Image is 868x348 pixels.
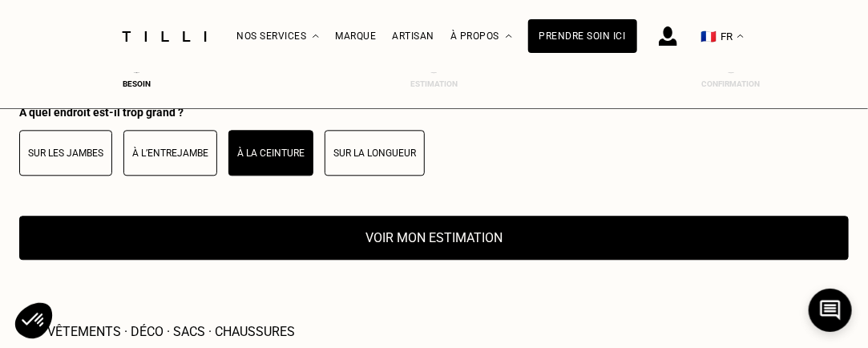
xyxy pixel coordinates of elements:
[699,79,763,88] div: Confirmation
[19,106,849,119] div: À quel endroit est-il trop grand ?
[19,216,849,260] button: Voir mon estimation
[28,148,103,159] p: Sur les jambes
[402,79,466,88] div: Estimation
[392,30,434,42] a: Artisan
[737,34,744,38] img: menu déroulant
[701,29,717,44] span: 🇫🇷
[333,148,416,159] p: Sur la longueur
[693,1,752,72] button: 🇫🇷 FR
[47,324,295,339] p: Vêtements · Déco · Sacs · Chaussures
[528,19,637,53] a: Prendre soin ici
[105,79,169,88] div: Besoin
[313,34,319,38] img: Menu déroulant
[506,34,512,38] img: Menu déroulant à propos
[325,130,425,176] button: Sur la longueur
[659,26,677,46] img: icône connexion
[19,130,112,176] button: Sur les jambes
[132,148,208,159] p: À l’entrejambe
[335,30,376,42] a: Marque
[237,148,305,159] p: À la ceinture
[123,130,217,176] button: À l’entrejambe
[228,130,313,176] button: À la ceinture
[236,1,319,72] div: Nos services
[116,31,212,42] img: Logo du service de couturière Tilli
[450,1,512,72] div: À propos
